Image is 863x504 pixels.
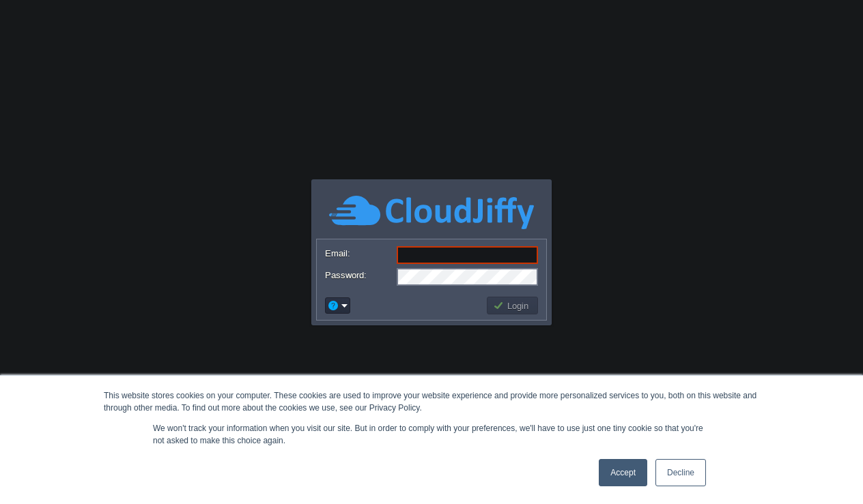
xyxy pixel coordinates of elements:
p: We won't track your information when you visit our site. But in order to comply with your prefere... [153,422,710,447]
a: Decline [655,459,706,486]
img: CloudJiffy [329,194,534,231]
label: Password: [325,268,395,282]
label: Email: [325,246,395,261]
button: Login [493,299,533,312]
div: This website stores cookies on your computer. These cookies are used to improve your website expe... [104,389,759,414]
a: Accept [599,459,647,486]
